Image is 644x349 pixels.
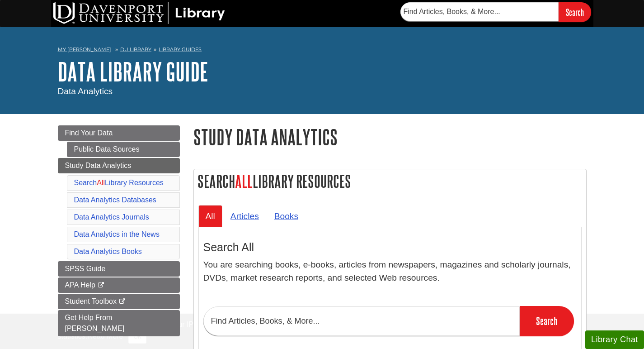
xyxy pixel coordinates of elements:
i: This link opens in a new window [118,299,126,305]
a: Get Help From [PERSON_NAME] [58,310,180,336]
span: SPSS Guide [65,265,106,273]
a: Data Analytics Books [74,248,142,255]
span: All [235,172,253,191]
form: Searches DU Library's articles, books, and more [400,2,591,22]
a: SearchAllLibrary Resources [74,179,164,186]
a: SPSS Guide [58,261,180,277]
input: Find Articles, Books, & More... [400,2,559,21]
a: Public Data Sources [67,142,180,157]
a: Articles [223,205,266,227]
a: DATA Library Guide [58,57,208,86]
input: Search [520,306,574,336]
i: This link opens in a new window [97,282,105,288]
span: Get Help From [PERSON_NAME] [65,314,125,332]
h2: Search Library Resources [194,169,586,193]
a: Student Toolbox [58,294,180,309]
a: APA Help [58,277,180,293]
span: Find Your Data [65,129,113,137]
h3: Search All [203,241,577,254]
input: Search [559,2,591,22]
a: Data Analytics Journals [74,213,149,221]
a: DU Library [120,46,151,53]
p: You are searching books, e-books, articles from newspapers, magazines and scholarly journals, DVD... [203,258,577,285]
span: APA Help [65,281,95,289]
img: DU Library [53,2,225,24]
nav: breadcrumb [58,43,587,58]
a: Books [267,205,306,227]
a: Study Data Analytics [58,158,180,173]
input: Find Articles, Books, & More... [203,306,520,336]
a: Data Analytics Databases [74,196,156,204]
a: Library Guides [159,46,202,53]
a: My [PERSON_NAME] [58,46,111,53]
div: Guide Page Menu [58,125,180,336]
h1: Study Data Analytics [193,125,587,148]
span: All [97,179,105,186]
button: Library Chat [585,330,644,349]
a: All [198,205,222,227]
a: Data Analytics in the News [74,230,160,238]
span: Data Analytics [58,86,113,96]
a: Find Your Data [58,125,180,141]
span: Student Toolbox [65,297,117,305]
span: Study Data Analytics [65,162,132,169]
